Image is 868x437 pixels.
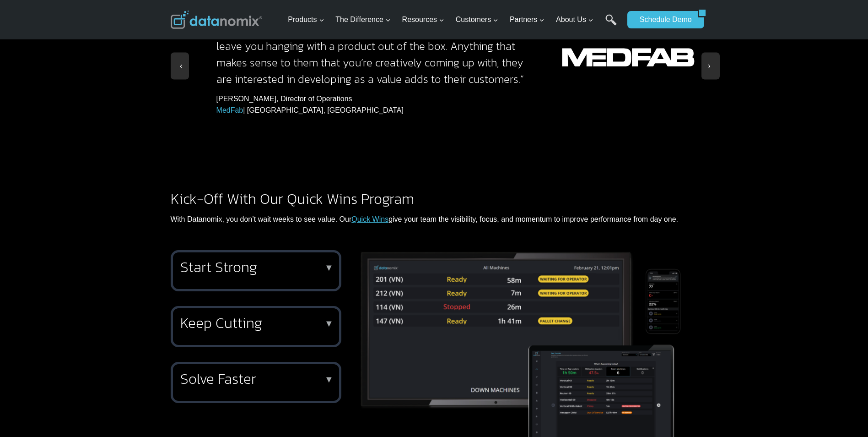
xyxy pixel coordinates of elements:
[180,371,328,386] h2: Solve Faster
[171,191,698,206] h2: Kick-Off With Our Quick Wins Program
[605,14,617,35] a: Search
[351,215,388,223] a: Quick Wins
[556,14,593,26] span: About Us
[324,376,334,382] p: ▼
[324,264,334,271] p: ▼
[124,204,154,211] a: Privacy Policy
[324,320,334,327] p: ▼
[402,14,444,26] span: Resources
[216,93,524,116] p: [PERSON_NAME], Director of Operations | [GEOGRAPHIC_DATA], [GEOGRAPHIC_DATA]
[180,316,328,330] h2: Keep Cutting
[216,106,243,114] a: MedFab
[288,14,324,26] span: Products
[102,204,116,211] a: Terms
[171,213,698,225] p: With Datanomix, you don’t wait weeks to see value. Our give your team the visibility, focus, and ...
[216,5,524,87] h3: “Datanomix is a great product out of the box, but they don’t leave you hanging with a product out...
[206,38,247,46] span: Phone number
[206,0,235,9] span: Last Name
[510,14,545,26] span: Partners
[335,14,391,26] span: The Difference
[206,113,241,121] span: State/Region
[284,5,623,35] nav: Primary Navigation
[456,14,498,26] span: Customers
[627,11,698,28] a: Schedule Demo
[180,260,328,274] h2: Start Strong
[171,11,262,29] img: Datanomix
